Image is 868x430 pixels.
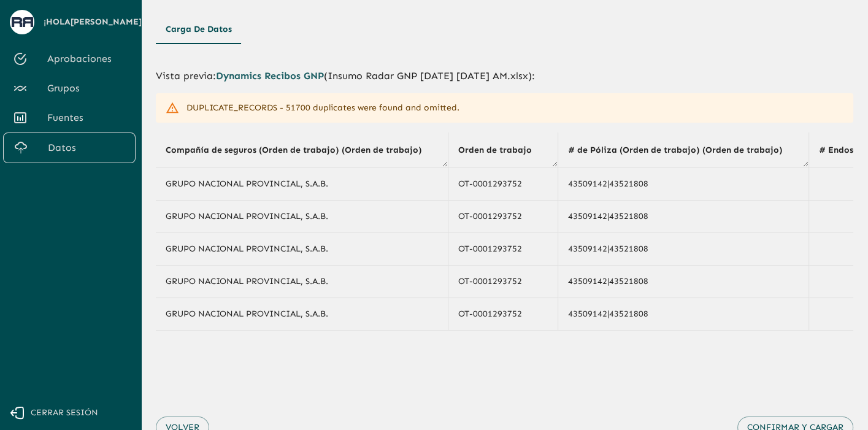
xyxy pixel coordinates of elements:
[44,15,145,30] span: ¡Hola [PERSON_NAME] !
[47,110,126,125] span: Fuentes
[568,178,799,190] div: 43509142|43521808
[3,132,136,163] a: Datos
[31,405,98,421] span: Cerrar sesión
[47,52,126,66] span: Aprobaciones
[186,97,459,119] div: DUPLICATE_RECORDS - 51700 duplicates were found and omitted.
[216,70,324,82] strong: Dynamics Recibos GNP
[458,178,548,190] div: OT-0001293752
[568,243,799,255] div: 43509142|43521808
[166,308,438,320] div: GRUPO NACIONAL PROVINCIAL, S.A.B.
[458,308,548,320] div: OT-0001293752
[568,210,799,223] div: 43509142|43521808
[47,81,126,96] span: Grupos
[156,15,853,44] div: Tipos de Movimientos
[3,103,136,132] a: Fuentes
[156,69,853,83] p: Vista previa : ( Insumo Radar GNP [DATE] [DATE] AM.xlsx ):
[166,178,438,190] div: GRUPO NACIONAL PROVINCIAL, S.A.B.
[568,275,799,288] div: 43509142|43521808
[12,17,33,26] img: avatar
[166,243,438,255] div: GRUPO NACIONAL PROVINCIAL, S.A.B.
[166,275,438,288] div: GRUPO NACIONAL PROVINCIAL, S.A.B.
[458,275,548,288] div: OT-0001293752
[568,308,799,320] div: 43509142|43521808
[48,140,125,155] span: Datos
[3,44,136,74] a: Aprobaciones
[166,210,438,223] div: GRUPO NACIONAL PROVINCIAL, S.A.B.
[458,210,548,223] div: OT-0001293752
[3,74,136,103] a: Grupos
[458,243,548,255] div: OT-0001293752
[156,15,242,44] button: Carga de Datos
